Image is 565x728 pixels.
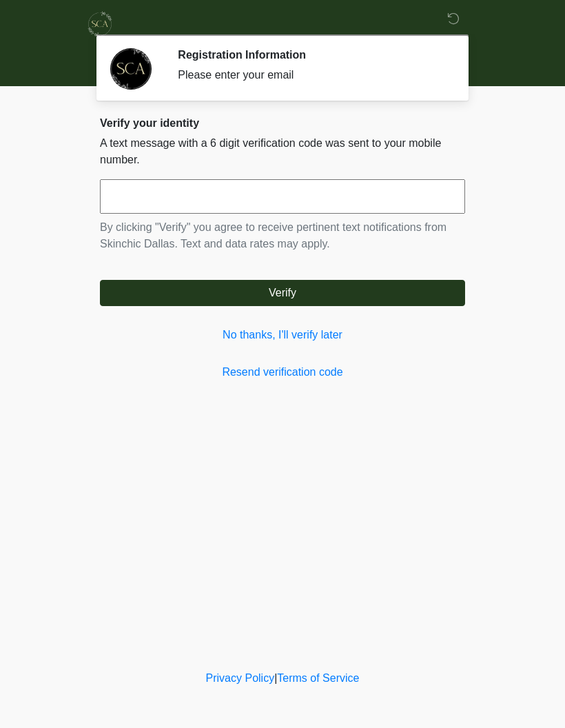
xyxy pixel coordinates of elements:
a: | [274,672,277,684]
a: No thanks, I'll verify later [100,327,465,343]
a: Terms of Service [277,672,359,684]
img: Skinchic Dallas Logo [86,10,114,38]
img: Agent Avatar [110,48,152,90]
h2: Registration Information [178,48,444,61]
div: Please enter your email [178,67,444,83]
a: Privacy Policy [206,672,275,684]
h2: Verify your identity [100,117,465,130]
button: Verify [100,280,465,306]
a: Resend verification code [100,364,465,381]
p: A text message with a 6 digit verification code was sent to your mobile number. [100,135,465,168]
p: By clicking "Verify" you agree to receive pertinent text notifications from Skinchic Dallas. Text... [100,219,465,252]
